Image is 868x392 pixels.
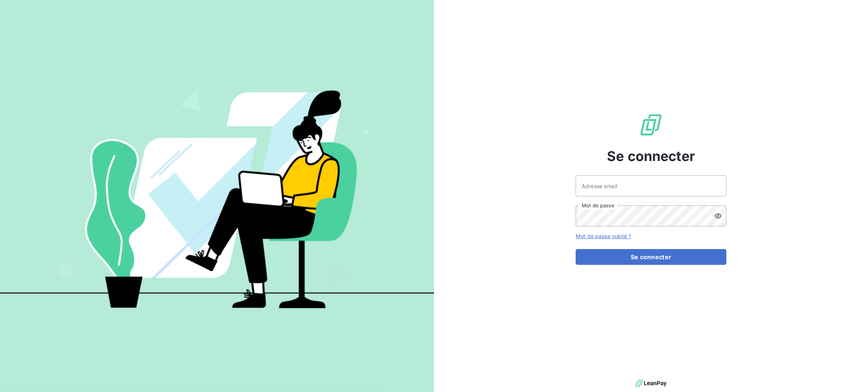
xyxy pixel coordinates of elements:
a: Mot de passe oublié ? [576,233,631,239]
img: logo [636,378,666,389]
span: Se connecter [607,146,695,166]
img: Logo LeanPay [639,113,663,137]
button: Se connecter [576,249,726,265]
input: placeholder [576,175,726,196]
